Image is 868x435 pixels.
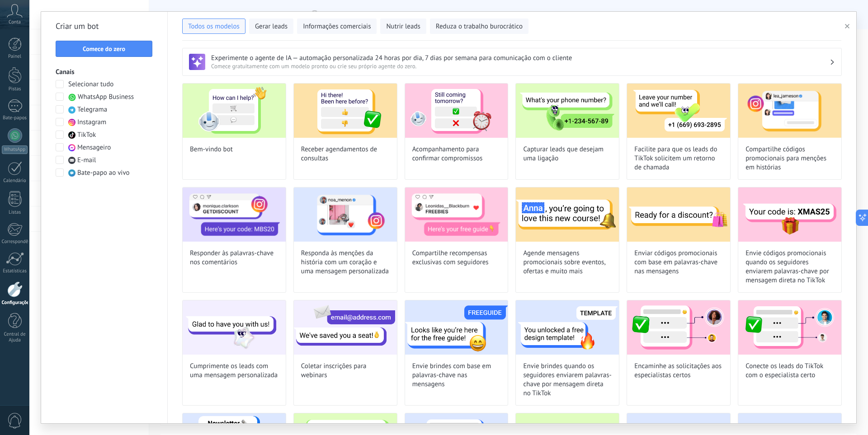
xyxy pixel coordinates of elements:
[78,93,134,101] font: WhatsApp Business
[301,249,389,276] font: Responda às menções da história com um coração e uma mensagem personalizada
[56,68,75,76] font: Canais
[297,19,377,34] button: Informações comerciais
[77,143,111,152] font: Mensageiro
[523,249,605,276] font: Agende mensagens promocionais sobre eventos, ofertas e muito mais
[405,84,508,138] img: Acompanhamento para confirmar compromissos
[745,249,829,285] font: Envie códigos promocionais quando os seguidores enviarem palavras-chave por mensagem direta no Ti...
[430,19,528,34] button: Reduza o trabalho burocrático
[183,300,286,355] img: Cumprimente os leads com uma mensagem personalizada
[627,300,730,355] img: Encaminhe as solicitações aos especialistas certos
[738,84,841,138] img: Compartilhe códigos promocionais para menções em histórias
[56,41,152,57] button: Comece do zero
[77,168,130,177] font: Bate-papo ao vivo
[294,84,397,138] img: Receber agendamentos de consultas
[9,86,21,92] font: Pistas
[405,300,508,355] img: Envie brindes com base em palavras-chave nas mensagens
[188,22,240,31] font: Todos os modelos
[249,19,293,34] button: Gerar leads
[56,21,99,31] font: Criar um bot
[516,187,619,242] img: Agende mensagens promocionais sobre eventos, ofertas e muito mais
[634,145,717,172] font: Facilite para que os leads do TikTok solicitem um retorno de chamada
[412,249,489,267] font: Compartilhe recompensas exclusivas com seguidores
[211,54,572,62] font: Experimente o agente de IA — automação personalizada 24 horas por dia, 7 dias por semana para com...
[294,300,397,355] img: Coletar inscrições para webinars
[83,45,125,53] font: Comece do zero
[3,178,26,184] font: Calendário
[8,53,21,60] font: Painel
[634,249,717,276] font: Enviar códigos promocionais com base em palavras-chave nas mensagens
[190,249,274,267] font: Responder às palavras-chave nos comentários
[516,300,619,355] img: Envie brindes quando os seguidores enviarem palavras-chave por mensagem direta no TikTok
[294,187,397,242] img: Responda às menções da história com um coração e uma mensagem personalizada
[634,362,722,379] font: Encaminhe as solicitações aos especialistas certos
[9,209,21,215] font: Listas
[405,187,508,242] img: Compartilhe recompensas exclusivas com seguidores
[182,19,245,34] button: Todos os modelos
[412,145,483,163] font: Acompanhamento para confirmar compromissos
[523,362,611,398] font: Envie brindes quando os seguidores enviarem palavras-chave por mensagem direta no TikTok
[183,187,286,242] img: Responder às palavras-chave nos comentários
[745,362,823,379] font: Conecte os leads do TikTok com o especialista certo
[2,299,32,306] font: Configurações
[301,145,377,163] font: Receber agendamentos de consultas
[627,187,730,242] img: Enviar códigos promocionais com base em palavras-chave nas mensagens
[516,84,619,138] img: Capturar leads que desejam uma ligação
[183,84,286,138] img: Bem-vindo bot
[4,146,25,153] font: WhatsApp
[68,80,113,89] font: Selecionar tudo
[2,239,37,245] font: Correspondência
[303,22,371,31] font: Informações comerciais
[386,22,420,31] font: Nutrir leads
[3,115,27,121] font: Bate-papos
[190,362,278,379] font: Cumprimente os leads com uma mensagem personalizada
[3,268,27,274] font: Estatísticas
[9,19,21,25] font: Conta
[77,105,107,114] font: Telegrama
[77,118,106,126] font: Instagram
[738,300,841,355] img: Conecte os leads do TikTok com o especialista certo
[380,19,426,34] button: Nutrir leads
[523,145,604,163] font: Capturar leads que desejam uma ligação
[77,131,96,139] font: TikTok
[255,22,288,31] font: Gerar leads
[745,145,826,172] font: Compartilhe códigos promocionais para menções em histórias
[77,156,96,164] font: E-mail
[627,84,730,138] img: Facilite para que os leads do TikTok solicitem um retorno de chamada
[412,362,491,388] font: Envie brindes com base em palavras-chave nas mensagens
[738,187,841,242] img: Envie códigos promocionais quando os seguidores enviarem palavras-chave por mensagem direta no Ti...
[211,62,416,70] font: Comece gratuitamente com um modelo pronto ou crie seu próprio agente do zero.
[190,145,233,154] font: Bem-vindo bot
[301,362,367,379] font: Coletar inscrições para webinars
[436,22,523,31] font: Reduza o trabalho burocrático
[4,331,25,343] font: Central de Ajuda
